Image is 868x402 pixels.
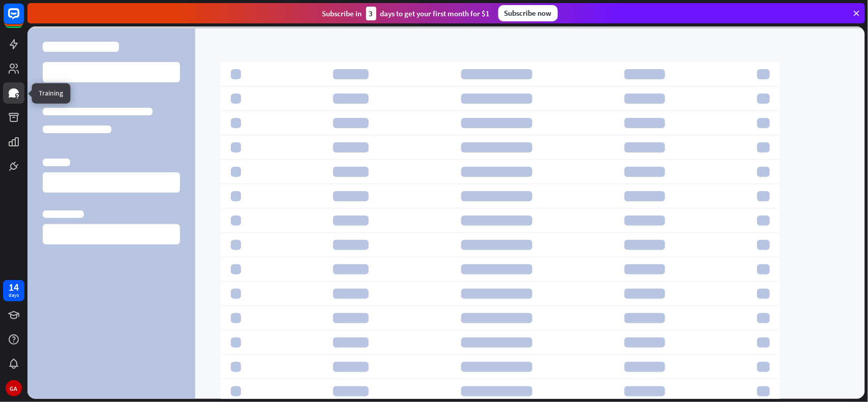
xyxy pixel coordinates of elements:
[8,4,39,35] button: Open LiveChat chat widget
[322,7,490,20] div: Subscribe in days to get your first month for $1
[3,280,24,301] a: 14 days
[9,292,19,299] div: days
[366,7,376,20] div: 3
[9,283,19,292] div: 14
[498,5,558,21] div: Subscribe now
[6,380,22,396] div: GA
